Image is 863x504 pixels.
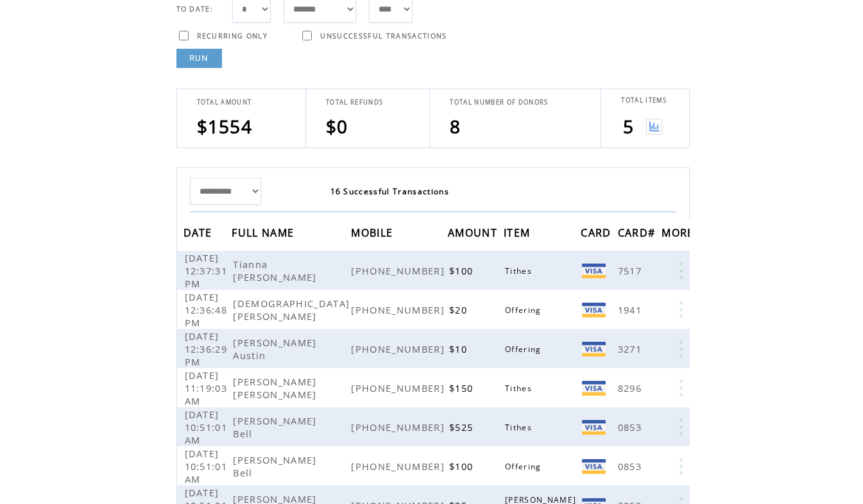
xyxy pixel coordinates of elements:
[449,421,476,433] span: $525
[197,98,252,106] span: TOTAL AMOUNT
[326,114,348,139] span: $0
[232,223,297,246] span: FULL NAME
[618,421,645,433] span: 0853
[351,342,448,355] span: [PHONE_NUMBER]
[618,342,645,355] span: 3271
[351,421,448,433] span: [PHONE_NUMBER]
[232,228,297,236] a: FULL NAME
[185,290,228,329] span: [DATE] 12:36:48 PM
[176,4,214,13] span: TO DATE:
[351,228,396,236] a: MOBILE
[320,31,447,40] span: UNSUCCESSFUL TRANSACTIONS
[448,223,500,246] span: AMOUNT
[184,223,216,246] span: DATE
[505,422,535,433] span: Tithes
[449,460,476,473] span: $100
[351,223,396,246] span: MOBILE
[184,228,216,236] a: DATE
[505,265,535,276] span: Tithes
[505,344,545,355] span: Offering
[185,447,228,485] span: [DATE] 10:51:01 AM
[185,251,228,290] span: [DATE] 12:37:31 PM
[197,31,268,40] span: RECURRING ONLY
[449,382,476,394] span: $150
[233,336,316,362] span: [PERSON_NAME] Austin
[623,114,634,139] span: 5
[330,186,450,197] span: 16 Successful Transactions
[618,460,645,473] span: 0853
[581,228,614,236] a: CARD
[581,223,614,246] span: CARD
[582,381,606,396] img: Visa
[233,258,320,283] span: Tianna [PERSON_NAME]
[351,264,448,277] span: [PHONE_NUMBER]
[351,303,448,316] span: [PHONE_NUMBER]
[449,303,470,316] span: $20
[233,297,350,323] span: [DEMOGRAPHIC_DATA] [PERSON_NAME]
[582,303,606,317] img: VISA
[662,223,697,246] span: MORE
[351,382,448,394] span: [PHONE_NUMBER]
[504,228,533,236] a: ITEM
[646,119,662,135] img: View graph
[449,264,476,277] span: $100
[233,375,320,401] span: [PERSON_NAME] [PERSON_NAME]
[618,223,659,246] span: CARD#
[448,228,500,236] a: AMOUNT
[505,461,545,472] span: Offering
[351,460,448,473] span: [PHONE_NUMBER]
[450,98,548,106] span: TOTAL NUMBER OF DONORS
[582,342,606,357] img: Visa
[176,49,222,68] a: RUN
[233,453,316,479] span: [PERSON_NAME] Bell
[185,408,228,446] span: [DATE] 10:51:01 AM
[197,114,253,139] span: $1554
[618,264,645,277] span: 7517
[185,369,228,407] span: [DATE] 11:19:03 AM
[450,114,461,139] span: 8
[504,223,533,246] span: ITEM
[505,305,545,315] span: Offering
[326,98,383,106] span: TOTAL REFUNDS
[618,228,659,236] a: CARD#
[618,382,645,394] span: 8296
[582,264,606,278] img: Visa
[505,383,535,394] span: Tithes
[621,96,667,105] span: TOTAL ITEMS
[618,303,645,316] span: 1941
[233,414,316,440] span: [PERSON_NAME] Bell
[582,459,606,474] img: VISA
[185,330,228,368] span: [DATE] 12:36:29 PM
[582,420,606,435] img: VISA
[449,342,470,355] span: $10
